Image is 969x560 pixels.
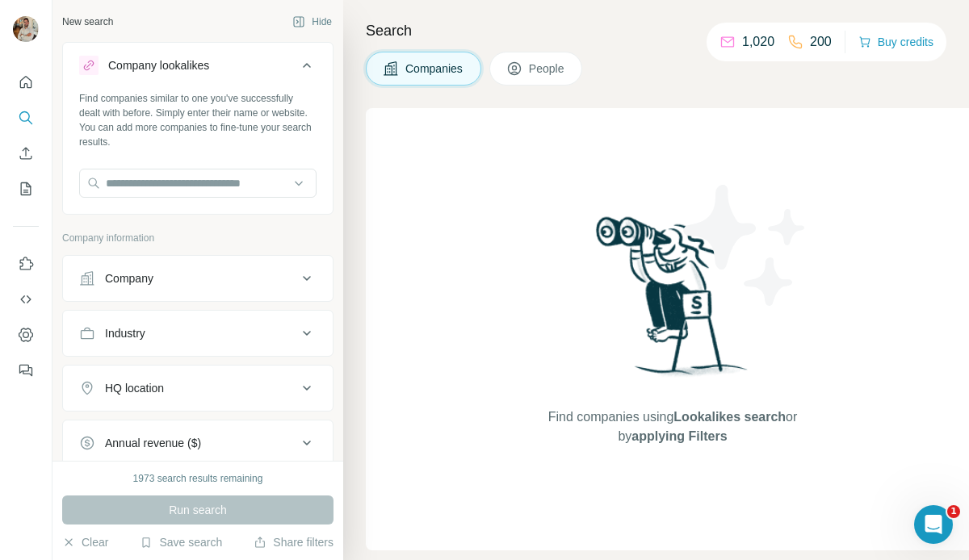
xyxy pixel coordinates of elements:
span: Lookalikes search [673,410,786,424]
button: Company [63,259,333,298]
button: Use Surfe on LinkedIn [13,249,39,278]
span: Companies [405,61,464,77]
div: Company lookalikes [108,57,209,73]
div: Industry [105,325,145,341]
div: 1973 search results remaining [133,471,263,486]
p: 1,020 [742,32,774,52]
button: Hide [281,10,343,34]
iframe: Intercom live chat [914,505,953,544]
button: Search [13,103,39,132]
span: Find companies using or by [543,407,802,446]
div: HQ location [105,380,164,396]
div: Annual revenue ($) [105,435,201,451]
img: Surfe Illustration - Stars [673,173,818,318]
button: Use Surfe API [13,285,39,314]
h4: Search [366,19,950,42]
div: Company [105,270,153,286]
div: New search [62,15,113,29]
p: 200 [810,32,832,52]
span: 1 [947,505,960,518]
button: Clear [62,534,108,550]
button: Annual revenue ($) [63,424,333,462]
div: Find companies similar to one you've successfully dealt with before. Simply enter their name or w... [79,91,317,149]
p: Company information [62,231,333,245]
img: Avatar [13,16,39,42]
button: HQ location [63,369,333,407]
button: Share filters [254,534,333,550]
img: Surfe Illustration - Woman searching with binoculars [589,212,757,392]
button: Buy credits [858,31,933,53]
span: applying Filters [631,429,727,443]
button: Industry [63,314,333,353]
button: Save search [140,534,222,550]
button: Feedback [13,356,39,385]
button: My lists [13,174,39,203]
button: Company lookalikes [63,46,333,91]
button: Enrich CSV [13,139,39,168]
span: People [529,61,566,77]
button: Quick start [13,68,39,97]
button: Dashboard [13,320,39,349]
